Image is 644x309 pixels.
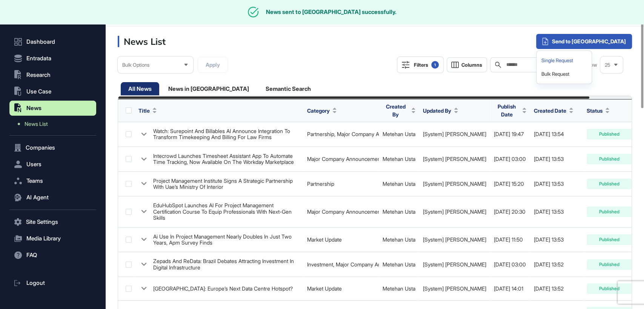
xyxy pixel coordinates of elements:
[153,128,300,141] div: Watch: Surepoint And Billables AI Announce Integration To Transform Timekeeping And Billing For L...
[9,173,96,188] button: Teams
[534,181,579,187] div: [DATE] 13:53
[307,262,375,268] div: Investment, Major Company Announcement, Market Update
[9,214,96,229] button: Site Settings
[307,131,375,137] div: Partnership, Major Company Announcement
[414,61,439,69] div: Filters
[9,157,96,172] button: Users
[494,156,526,162] div: [DATE] 03:00
[447,57,487,72] button: Columns
[605,62,610,68] span: 25
[539,67,589,81] div: Bulk Request
[423,156,486,162] a: [System] [PERSON_NAME]
[26,219,58,225] span: Site Settings
[534,286,579,292] div: [DATE] 13:52
[423,285,486,292] a: [System] [PERSON_NAME]
[153,258,300,271] div: Zepads And ReData: Brazil Debates Attracting Investment In Digital Infrastructure
[494,102,526,118] button: Publish Date
[534,131,579,137] div: [DATE] 13:54
[9,248,96,263] button: FAQ
[138,107,150,115] span: Title
[26,105,41,111] span: News
[26,89,51,95] span: Use Case
[383,261,415,268] a: Metehan Usta
[534,237,579,243] div: [DATE] 13:53
[587,107,603,115] span: Status
[461,62,482,68] span: Columns
[587,129,632,139] div: Published
[26,161,41,167] span: Users
[383,285,415,292] a: Metehan Usta
[26,236,61,242] span: Media Library
[153,234,300,246] div: Ai Use In Project Management Nearly Doubles In Just Two Years, Apm Survey Finds
[534,262,579,268] div: [DATE] 13:52
[587,207,632,217] div: Published
[118,36,166,47] h3: News List
[383,236,415,243] a: Metehan Usta
[9,34,96,49] a: Dashboard
[423,181,486,187] a: [System] [PERSON_NAME]
[307,286,375,292] div: Market Update
[539,54,589,67] div: Single Request
[423,261,486,268] a: [System] [PERSON_NAME]
[307,209,375,215] div: Major Company Announcement
[587,107,609,115] button: Status
[266,9,397,15] div: News sent to [GEOGRAPHIC_DATA] successfully.
[26,178,43,184] span: Teams
[587,179,632,189] div: Published
[307,107,330,115] span: Category
[534,209,579,215] div: [DATE] 13:53
[258,82,318,95] div: Semantic Search
[423,107,451,115] span: Updated By
[26,55,51,61] span: Entradata
[383,181,415,187] a: Metehan Usta
[534,107,566,115] span: Created Date
[383,102,409,118] span: Created By
[26,280,45,286] span: Logout
[9,84,96,99] button: Use Case
[383,131,415,137] a: Metehan Usta
[383,208,415,215] a: Metehan Usta
[423,107,458,115] button: Updated By
[153,286,293,292] div: [GEOGRAPHIC_DATA]: Europe’s Next Data Centre Hotspot?
[9,190,96,205] button: AI Agent
[153,202,300,221] div: EduHubSpot Launches AI For Project Management Certification Course To Equip Professionals With Ne...
[307,181,375,187] div: Partnership
[383,156,415,162] a: Metehan Usta
[26,252,37,258] span: FAQ
[307,107,337,115] button: Category
[307,237,375,243] div: Market Update
[9,51,96,66] button: Entradata
[161,82,257,95] div: News in [GEOGRAPHIC_DATA]
[121,82,159,95] div: All News
[9,101,96,116] button: News
[431,61,439,69] div: 1
[26,145,55,151] span: Companies
[494,237,526,243] div: [DATE] 11:50
[26,39,55,45] span: Dashboard
[26,194,49,200] span: AI Agent
[587,154,632,164] div: Published
[397,57,444,73] button: Filters1
[307,156,375,162] div: Major Company Announcement
[9,231,96,246] button: Media Library
[423,208,486,215] a: [System] [PERSON_NAME]
[9,140,96,155] button: Companies
[423,236,486,243] a: [System] [PERSON_NAME]
[587,283,632,294] div: Published
[494,131,526,137] div: [DATE] 19:47
[122,62,149,68] span: Bulk Options
[153,153,300,165] div: Intecrowd Launches Timesheet Assistant App To Automate Time Tracking, Now Available On The Workda...
[423,131,486,137] a: [System] [PERSON_NAME]
[494,209,526,215] div: [DATE] 20:30
[587,259,632,270] div: Published
[25,121,48,127] span: News List
[494,181,526,187] div: [DATE] 15:20
[534,156,579,162] div: [DATE] 13:53
[494,102,520,118] span: Publish Date
[13,117,96,131] a: News List
[534,107,573,115] button: Created Date
[494,262,526,268] div: [DATE] 03:00
[587,234,632,245] div: Published
[138,107,157,115] button: Title
[26,72,51,78] span: Research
